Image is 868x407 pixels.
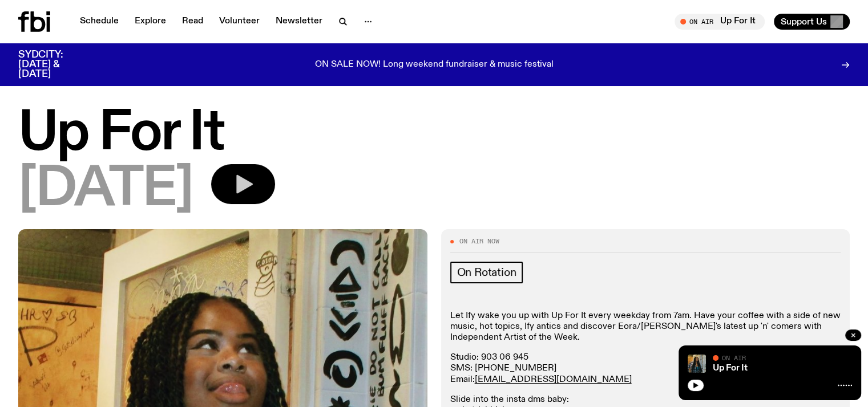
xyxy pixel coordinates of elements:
h3: SYDCITY: [DATE] & [DATE] [18,50,91,79]
span: Support Us [781,17,827,27]
p: Let Ify wake you up with Up For It every weekday from 7am. Have your coffee with a side of new mu... [450,311,841,344]
a: Volunteer [212,14,267,30]
span: On Air [722,354,746,361]
p: ON SALE NOW! Long weekend fundraiser & music festival [315,60,554,70]
p: Studio: 903 06 945 SMS: [PHONE_NUMBER] Email: [450,352,841,385]
a: Newsletter [269,14,329,30]
span: [DATE] [18,164,193,215]
h1: Up For It [18,108,850,160]
span: On Air Now [459,238,499,245]
button: Support Us [774,14,850,30]
button: On AirUp For It [675,14,765,30]
img: Ify - a Brown Skin girl with black braided twists, looking up to the side with her tongue stickin... [688,355,706,373]
a: Explore [128,14,173,30]
a: On Rotation [450,262,523,283]
a: Up For It [713,364,748,373]
span: On Rotation [457,266,516,279]
a: [EMAIL_ADDRESS][DOMAIN_NAME] [475,375,632,384]
a: Read [175,14,210,30]
a: Schedule [73,14,126,30]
